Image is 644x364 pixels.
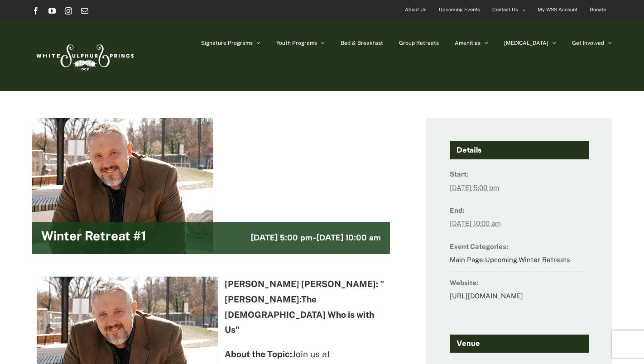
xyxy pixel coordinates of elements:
nav: Main Menu [201,20,612,66]
a: Upcoming [485,256,517,263]
h4: Venue [450,335,589,353]
h3: - [251,232,381,244]
a: Signature Programs [201,20,260,66]
span: Contact Us [492,3,518,16]
abbr: 2025-12-26 [450,220,501,227]
span: Get Involved [572,40,604,46]
a: Group Retreats [399,20,439,66]
span: Youth Programs [276,40,317,46]
span: [DATE] 5:00 pm [251,233,312,243]
strong: About the Topic: [225,349,292,359]
span: Amenities [455,40,481,46]
h2: Winter Retreat #1 [41,229,146,247]
a: Main Page [450,256,483,263]
span: Group Retreats [399,40,439,46]
span: [DATE] 10:00 am [317,233,381,243]
span: [MEDICAL_DATA] [504,40,548,46]
abbr: 2025-12-21 [450,184,499,192]
span: About Us [405,3,427,16]
img: White Sulphur Springs Logo [32,34,136,77]
span: Signature Programs [201,40,253,46]
span: My WSS Account [538,3,577,16]
dt: Event Categories: [450,240,589,253]
a: Email [81,7,88,14]
a: Instagram [65,7,72,14]
a: Bed & Breakfast [341,20,383,66]
a: Youth Programs [276,20,325,66]
a: YouTube [48,7,56,14]
a: Get Involved [572,20,612,66]
dt: Start: [450,168,589,181]
dt: Website: [450,276,589,289]
span: Upcoming Events [439,3,480,16]
dt: End: [450,204,589,217]
span: Donate [590,3,606,16]
a: [URL][DOMAIN_NAME] [450,292,523,300]
dd: , , [450,253,589,271]
strong: [PERSON_NAME] [PERSON_NAME]: "[PERSON_NAME]:The [DEMOGRAPHIC_DATA] Who is with Us" [225,279,384,335]
a: [MEDICAL_DATA] [504,20,556,66]
span: Bed & Breakfast [341,40,383,46]
a: Amenities [455,20,488,66]
a: Winter Retreats [519,256,570,263]
h4: Details [450,141,589,159]
a: Facebook [32,7,39,14]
